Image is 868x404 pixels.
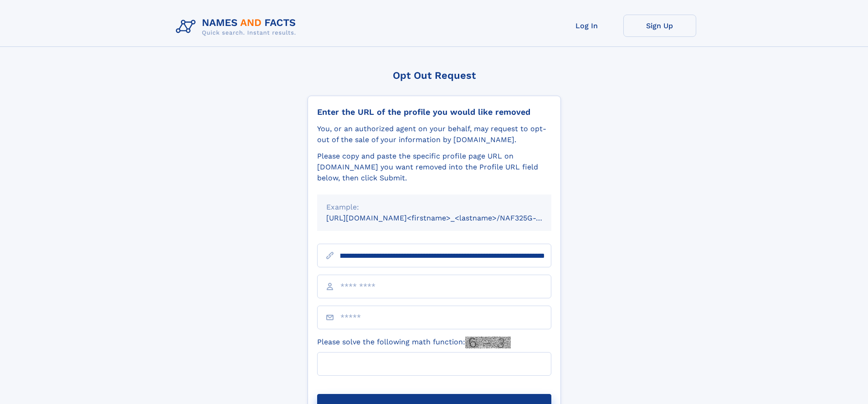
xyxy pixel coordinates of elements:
[317,151,551,184] div: Please copy and paste the specific profile page URL on [DOMAIN_NAME] you want removed into the Pr...
[317,337,511,348] label: Please solve the following math function:
[326,202,542,213] div: Example:
[317,123,551,145] div: You, or an authorized agent on your behalf, may request to opt-out of the sale of your informatio...
[326,214,569,222] small: [URL][DOMAIN_NAME]<firstname>_<lastname>/NAF325G-xxxxxxxx
[172,15,303,39] img: Logo Names and Facts
[317,107,551,117] div: Enter the URL of the profile you would like removed
[623,15,696,37] a: Sign Up
[550,15,623,37] a: Log In
[308,70,561,81] div: Opt Out Request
